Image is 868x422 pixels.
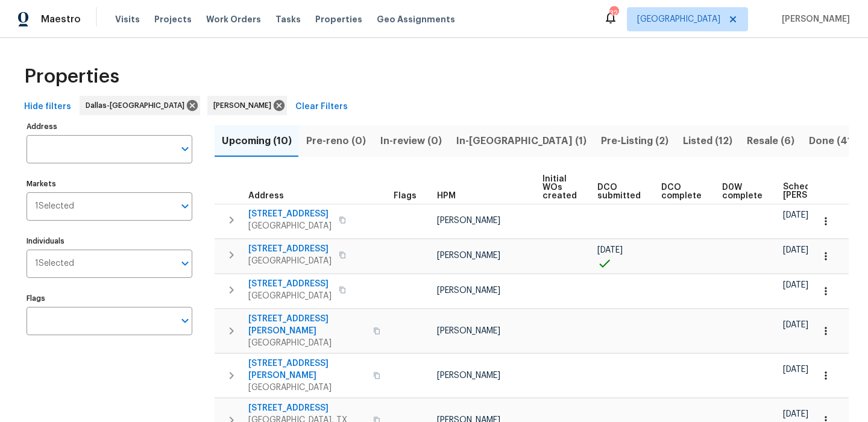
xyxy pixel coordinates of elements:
span: [GEOGRAPHIC_DATA] [248,220,332,232]
span: Geo Assignments [377,13,455,25]
span: D0W complete [722,183,763,200]
span: [GEOGRAPHIC_DATA] [248,382,366,394]
span: Initial WOs created [542,175,577,200]
button: Clear Filters [291,96,353,118]
span: Pre-reno (0) [306,133,366,150]
span: Flags [394,192,417,200]
span: 1 Selected [35,201,74,212]
button: Open [177,312,193,329]
span: Visits [115,13,140,25]
label: Markets [27,180,192,187]
div: 32 [609,7,618,19]
span: [STREET_ADDRESS] [248,243,332,255]
span: Clear Filters [295,99,348,115]
span: 1 Selected [35,259,74,269]
button: Open [177,255,193,272]
span: Done (411) [809,133,860,150]
span: Scheduled [PERSON_NAME] [783,183,851,200]
button: Open [177,140,193,157]
span: In-[GEOGRAPHIC_DATA] (1) [456,133,587,150]
span: Hide filters [24,99,71,115]
span: [DATE] [597,246,623,254]
button: Open [177,198,193,215]
span: Properties [315,13,362,25]
span: [STREET_ADDRESS] [248,278,332,290]
span: [GEOGRAPHIC_DATA] [248,290,332,302]
span: [GEOGRAPHIC_DATA] [637,13,720,25]
span: [STREET_ADDRESS] [248,402,366,414]
div: Dallas-[GEOGRAPHIC_DATA] [80,96,200,115]
div: [PERSON_NAME] [207,96,287,115]
span: [STREET_ADDRESS][PERSON_NAME] [248,357,366,382]
span: Upcoming (10) [222,133,292,150]
span: Address [248,192,284,200]
label: Address [27,123,192,130]
span: DCO complete [661,183,702,200]
span: Listed (12) [683,133,732,150]
span: [PERSON_NAME] [213,99,276,112]
span: [PERSON_NAME] [437,286,500,295]
span: [DATE] [783,246,808,254]
span: HPM [437,192,456,200]
span: Dallas-[GEOGRAPHIC_DATA] [86,99,189,112]
label: Individuals [27,238,192,245]
span: Resale (6) [747,133,794,150]
span: [DATE] [783,321,808,329]
span: [PERSON_NAME] [437,216,500,225]
span: Projects [154,13,192,25]
span: [PERSON_NAME] [437,327,500,335]
span: [STREET_ADDRESS][PERSON_NAME] [248,313,366,337]
span: Maestro [41,13,81,25]
span: [PERSON_NAME] [437,251,500,260]
span: [DATE] [783,281,808,289]
span: In-review (0) [380,133,442,150]
span: [GEOGRAPHIC_DATA] [248,255,332,267]
span: Pre-Listing (2) [601,133,668,150]
button: Hide filters [19,96,76,118]
span: [DATE] [783,410,808,418]
span: [PERSON_NAME] [437,371,500,380]
span: DCO submitted [597,183,641,200]
span: [GEOGRAPHIC_DATA] [248,337,366,349]
span: Properties [24,71,119,83]
span: [DATE] [783,365,808,374]
span: [PERSON_NAME] [777,13,850,25]
span: [STREET_ADDRESS] [248,208,332,220]
label: Flags [27,295,192,302]
span: Work Orders [206,13,261,25]
span: Tasks [275,15,301,24]
span: [DATE] [783,211,808,219]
